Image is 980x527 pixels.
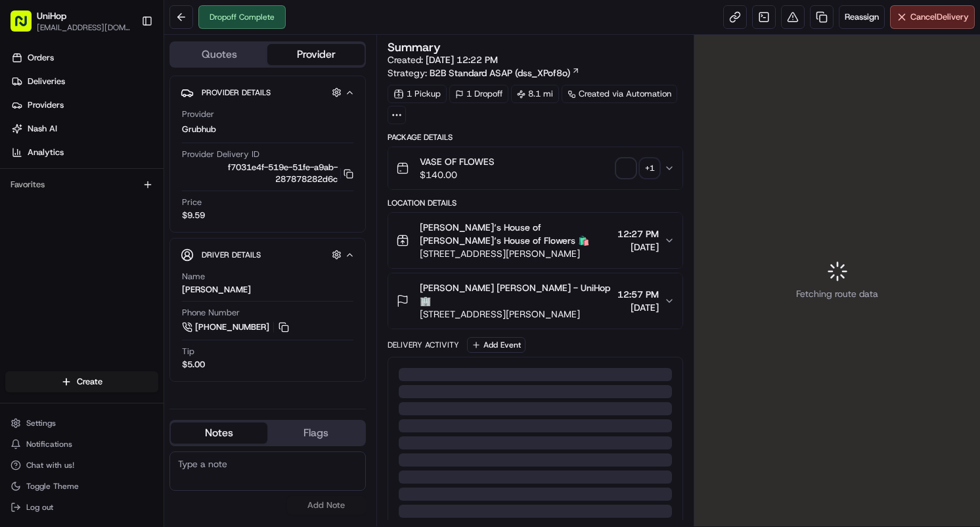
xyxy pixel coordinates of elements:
[388,198,683,208] div: Location Details
[467,337,525,353] button: Add Event
[5,435,158,453] button: Notifications
[388,340,459,350] div: Delivery Activity
[182,320,291,334] a: [PHONE_NUMBER]
[182,210,205,221] span: $9.59
[839,5,885,29] button: Reassign
[388,213,682,268] button: [PERSON_NAME]‘s House of [PERSON_NAME]‘s House of Flowers 🛍️[STREET_ADDRESS][PERSON_NAME]12:27 PM...
[77,376,102,388] span: Create
[267,423,364,444] button: Flags
[617,241,659,254] span: [DATE]
[388,132,683,143] div: Package Details
[420,281,612,308] span: [PERSON_NAME] [PERSON_NAME] - UniHop 🏢
[5,5,136,37] button: UniHop[EMAIL_ADDRESS][DOMAIN_NAME]
[5,371,158,392] button: Create
[420,168,495,181] span: $140.00
[617,288,659,301] span: 12:57 PM
[28,147,64,158] span: Analytics
[5,498,158,516] button: Log out
[267,44,364,65] button: Provider
[5,71,164,92] a: Deliveries
[420,155,495,168] span: VASE OF FLOWES
[26,460,74,470] span: Chat with us!
[910,11,969,23] span: Cancel Delivery
[182,108,214,120] span: Provider
[845,11,879,23] span: Reassign
[182,284,251,296] div: [PERSON_NAME]
[388,66,580,80] div: Strategy:
[195,321,269,333] span: [PHONE_NUMBER]
[37,9,66,22] button: UniHop
[26,439,72,449] span: Notifications
[5,174,158,195] div: Favorites
[5,95,164,116] a: Providers
[26,502,53,513] span: Log out
[5,47,164,68] a: Orders
[171,44,267,65] button: Quotes
[202,250,261,260] span: Driver Details
[5,477,158,495] button: Toggle Theme
[28,52,54,64] span: Orders
[449,85,508,103] div: 1 Dropoff
[182,359,205,371] div: $5.00
[5,456,158,474] button: Chat with us!
[5,414,158,432] button: Settings
[26,481,79,492] span: Toggle Theme
[430,66,580,80] a: B2B Standard ASAP (dss_XPof8o)
[426,54,498,66] span: [DATE] 12:22 PM
[28,123,57,135] span: Nash AI
[182,271,205,283] span: Name
[388,41,441,53] h3: Summary
[388,53,498,66] span: Created:
[562,85,677,103] a: Created via Automation
[511,85,559,103] div: 8.1 mi
[430,66,570,80] span: B2B Standard ASAP (dss_XPof8o)
[388,147,682,189] button: VASE OF FLOWES$140.00+1
[28,76,65,87] span: Deliveries
[182,196,202,208] span: Price
[181,244,355,265] button: Driver Details
[5,142,164,163] a: Analytics
[890,5,975,29] button: CancelDelivery
[640,159,659,177] div: + 1
[420,247,612,260] span: [STREET_ADDRESS][PERSON_NAME]
[26,418,56,428] span: Settings
[181,81,355,103] button: Provider Details
[617,159,659,177] button: +1
[617,227,659,241] span: 12:27 PM
[420,308,612,321] span: [STREET_ADDRESS][PERSON_NAME]
[182,162,353,185] button: f7031e4f-519e-51fe-a9ab-287878282d6c
[182,346,194,357] span: Tip
[182,307,240,319] span: Phone Number
[617,301,659,314] span: [DATE]
[796,287,878,300] span: Fetching route data
[37,22,131,33] button: [EMAIL_ADDRESS][DOMAIN_NAME]
[388,85,447,103] div: 1 Pickup
[5,118,164,139] a: Nash AI
[420,221,612,247] span: [PERSON_NAME]‘s House of [PERSON_NAME]‘s House of Flowers 🛍️
[202,87,271,98] span: Provider Details
[182,124,216,135] span: Grubhub
[182,149,259,160] span: Provider Delivery ID
[171,423,267,444] button: Notes
[28,99,64,111] span: Providers
[388,273,682,329] button: [PERSON_NAME] [PERSON_NAME] - UniHop 🏢[STREET_ADDRESS][PERSON_NAME]12:57 PM[DATE]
